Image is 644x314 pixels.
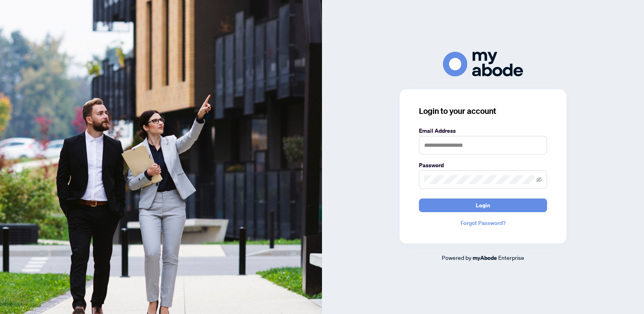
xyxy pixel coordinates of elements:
span: Enterprise [498,254,524,261]
span: Login [476,199,490,212]
a: Forgot Password? [419,219,547,227]
img: ma-logo [443,52,523,76]
label: Password [419,161,547,170]
a: myAbode [473,253,497,262]
h3: Login to your account [419,105,547,117]
span: eye-invisible [536,177,542,182]
label: Email Address [419,126,547,135]
span: Powered by [442,254,471,261]
button: Login [419,199,547,212]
